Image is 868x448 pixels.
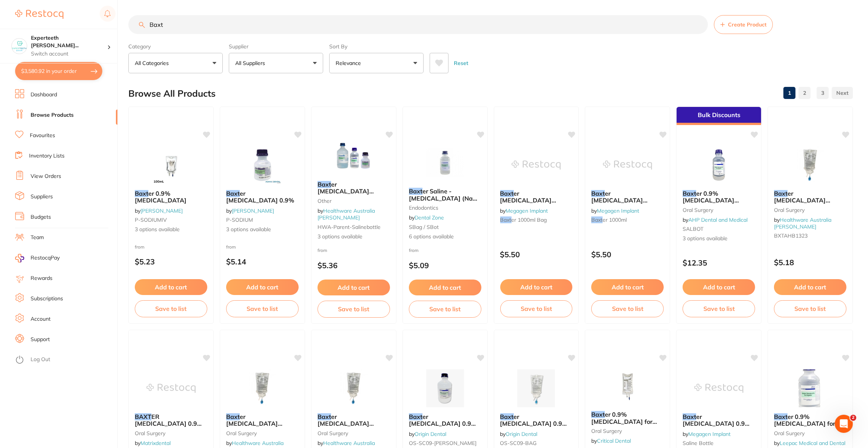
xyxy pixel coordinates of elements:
[226,226,299,233] span: 3 options available
[226,244,236,250] span: from
[329,137,378,175] img: Baxter Sodium Chloride (Saline) 0.9% Bottle
[683,300,755,317] button: Save to list
[318,207,375,221] a: Healthware Australia [PERSON_NAME]
[683,235,755,243] span: 3 options available
[29,152,65,160] a: Inventory Lists
[603,216,627,223] span: er 1000ml
[15,354,115,366] button: Log Out
[128,43,223,50] label: Category
[15,10,63,19] img: Restocq Logo
[683,190,755,204] b: Baxter 0.9% Sodium Chloride (Saline)
[226,207,274,214] span: by
[591,216,603,223] em: Baxt
[683,279,755,295] button: Add to cart
[329,369,378,407] img: Baxter Sodium Chloride (Saline) 0.9% For Irrigation Bag - 1000ml
[135,226,207,233] span: 3 options available
[31,356,50,363] a: Log Out
[591,428,664,434] small: oral surgery
[591,411,657,432] span: er 0.9% [MEDICAL_DATA] for Irrigation
[786,146,835,184] img: Baxter Sodium Chloride (Saline) 0.9% For Irrigation Bag - 500ml
[226,300,299,317] button: Save to list
[15,254,60,263] a: RestocqPay
[591,437,631,444] span: by
[694,146,743,184] img: Baxter 0.9% Sodium Chloride (Saline)
[683,440,714,446] span: Saline Bottle
[683,413,755,427] b: Baxter Sodium Chloride 0.9% for Irrigation 1000ml Bottle
[135,190,187,204] span: er 0.9% [MEDICAL_DATA]
[512,146,561,184] img: Baxter Sodium Chloride 1000ml bag
[774,232,808,239] span: BXTAHB1323
[409,413,481,427] b: Baxter Sodium Chloride 0.9% for Irrigation 1000ml Bottle
[512,216,547,223] span: er 1000ml bag
[774,216,831,230] a: Healthware Australia [PERSON_NAME]
[500,190,557,211] span: er [MEDICAL_DATA] 1000ml bag
[15,6,63,23] a: Restocq Logo
[421,369,470,407] img: Baxter Sodium Chloride 0.9% for Irrigation 1000ml Bottle
[512,369,561,407] img: Baxter Sodium Chloride 0.9% for Irrigation 1000ml Bag
[318,413,331,420] em: Baxt
[506,431,538,437] a: Origin Dental
[31,111,74,119] a: Browse Products
[15,62,102,80] button: $3,580.92 in your order
[409,187,422,195] em: Baxt
[140,440,171,446] a: Matrixdental
[591,250,664,259] p: $5.50
[783,85,796,100] a: 1
[688,216,748,223] a: AHP Dental and Medical
[850,415,856,421] span: 2
[409,247,419,253] span: from
[774,216,831,230] span: by
[229,43,323,50] label: Supplier
[31,275,52,282] a: Rewards
[232,207,274,214] a: [PERSON_NAME]
[226,413,290,441] span: er [MEDICAL_DATA] (Saline) 0.9% For Irrigation Bag - 100ml
[318,301,390,317] button: Save to list
[409,280,481,295] button: Add to cart
[318,181,390,195] b: Baxter Sodium Chloride (Saline) 0.9% Bottle
[774,300,846,317] button: Save to list
[135,413,207,427] b: BAXTER Sodium Chloride 0.9% IV Infusion 500ml Viaflex Bag AHB1323
[135,59,172,67] p: All Categories
[318,181,375,202] span: er [MEDICAL_DATA] (Saline) 0.9% Bottle
[500,250,573,259] p: $5.50
[146,146,196,184] img: Baxter 0.9% Sodium Chloride
[226,190,294,204] span: er [MEDICAL_DATA] 0.9%
[506,207,548,214] a: Megagen Implant
[452,53,470,73] button: Reset
[409,413,422,420] em: Baxt
[226,257,299,266] p: $5.14
[591,300,664,317] button: Save to list
[500,413,573,427] b: Baxter Sodium Chloride 0.9% for Irrigation 1000ml Bag
[135,279,207,295] button: Add to cart
[135,300,207,317] button: Save to list
[683,413,696,420] em: Baxt
[135,244,145,250] span: from
[774,413,788,420] em: Baxt
[677,107,761,125] div: Bulk Discounts
[500,431,538,437] span: by
[774,258,846,267] p: $5.18
[409,440,476,446] span: OS-SC09-[PERSON_NAME]
[774,190,846,204] b: Baxter Sodium Chloride (Saline) 0.9% For Irrigation Bag - 500ml
[688,431,731,437] a: Megagen Implant
[683,190,739,211] span: er 0.9% [MEDICAL_DATA] (Saline)
[500,207,548,214] span: by
[135,430,207,436] small: oral surgery
[318,181,331,188] em: Baxt
[318,280,390,295] button: Add to cart
[591,207,639,214] span: by
[128,88,216,99] h2: Browse All Products
[415,214,444,221] a: Dental Zone
[774,279,846,295] button: Add to cart
[774,430,846,436] small: oral surgery
[135,413,151,420] em: BAXT
[591,411,664,425] b: Baxter 0.9% Sodium Chloride for Irrigation
[235,59,268,67] p: All Suppliers
[31,254,60,262] span: RestocqPay
[318,247,327,253] span: from
[415,431,446,437] a: Origin Dental
[31,234,44,241] a: Team
[500,413,568,441] span: er [MEDICAL_DATA] 0.9% for Irrigation 1000ml Bag
[500,440,537,446] span: OS-SC09-BAG
[329,43,424,50] label: Sort By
